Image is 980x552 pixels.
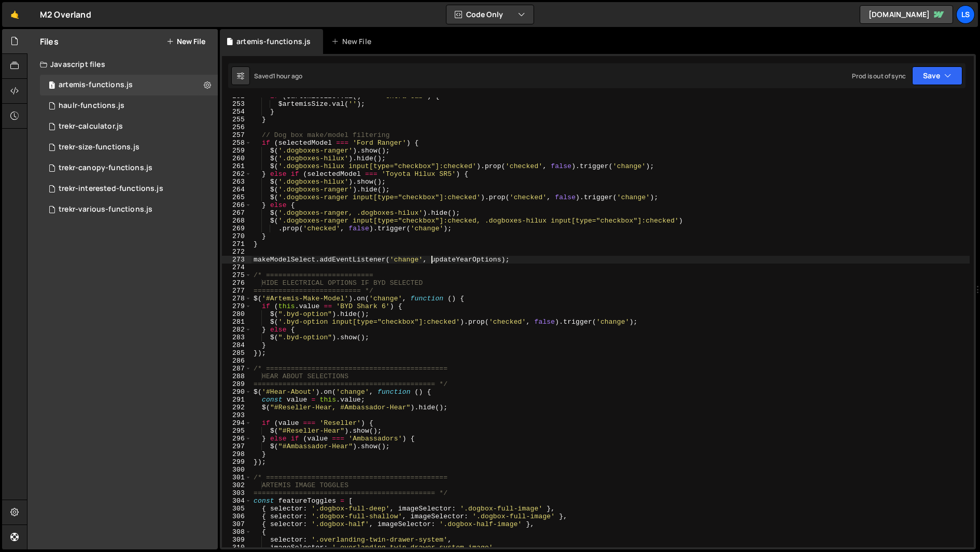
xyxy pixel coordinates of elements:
[222,116,251,123] div: 255
[222,310,251,318] div: 280
[222,513,251,520] div: 306
[222,287,251,295] div: 277
[222,155,251,162] div: 260
[222,450,251,458] div: 298
[222,357,251,365] div: 286
[49,82,55,90] span: 1
[40,199,218,220] div: 11669/37341.js
[222,341,251,349] div: 284
[222,520,251,528] div: 307
[222,411,251,419] div: 293
[222,435,251,443] div: 296
[860,5,953,24] a: [DOMAIN_NAME]
[40,36,59,47] h2: Files
[2,2,27,27] a: 🤙
[222,302,251,310] div: 279
[59,122,123,131] div: trekr-calculator.js
[222,217,251,225] div: 268
[222,396,251,404] div: 291
[222,380,251,388] div: 289
[59,184,163,194] div: trekr-interested-functions.js
[222,186,251,194] div: 264
[222,271,251,279] div: 275
[59,205,152,214] div: trekr-various-functions.js
[222,162,251,170] div: 261
[222,194,251,201] div: 265
[222,388,251,396] div: 290
[222,256,251,264] div: 273
[222,466,251,474] div: 300
[222,505,251,513] div: 305
[222,295,251,302] div: 278
[40,137,218,158] div: 11669/47070.js
[222,458,251,466] div: 299
[222,481,251,489] div: 302
[222,123,251,131] div: 256
[40,116,218,137] div: 11669/27653.js
[222,334,251,341] div: 283
[254,72,302,80] div: Saved
[40,158,218,178] div: 11669/47072.js
[222,419,251,427] div: 294
[222,201,251,209] div: 266
[222,326,251,334] div: 282
[273,72,303,80] div: 1 hour ago
[222,427,251,435] div: 295
[852,72,906,80] div: Prod is out of sync
[222,139,251,147] div: 258
[59,101,124,111] div: haulr-functions.js
[222,365,251,372] div: 287
[222,279,251,287] div: 276
[59,163,152,173] div: trekr-canopy-functions.js
[59,143,139,152] div: trekr-size-functions.js
[222,209,251,217] div: 267
[331,36,375,47] div: New File
[446,5,534,24] button: Code Only
[222,489,251,497] div: 303
[40,75,218,95] div: 11669/42207.js
[222,131,251,139] div: 257
[40,95,218,116] div: 11669/40542.js
[222,318,251,326] div: 281
[40,8,91,21] div: M2 Overland
[59,80,133,90] div: artemis-functions.js
[40,178,218,199] div: 11669/42694.js
[222,248,251,256] div: 272
[912,66,962,85] button: Save
[222,240,251,248] div: 271
[956,5,975,24] a: LS
[222,474,251,481] div: 301
[236,36,311,47] div: artemis-functions.js
[222,372,251,380] div: 288
[222,178,251,186] div: 263
[222,404,251,411] div: 292
[222,232,251,240] div: 270
[222,497,251,505] div: 304
[222,170,251,178] div: 262
[222,443,251,450] div: 297
[222,264,251,271] div: 274
[222,108,251,116] div: 254
[222,528,251,536] div: 308
[166,37,205,46] button: New File
[222,225,251,232] div: 269
[222,536,251,544] div: 309
[222,147,251,155] div: 259
[222,100,251,108] div: 253
[222,544,251,551] div: 310
[27,54,218,75] div: Javascript files
[222,349,251,357] div: 285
